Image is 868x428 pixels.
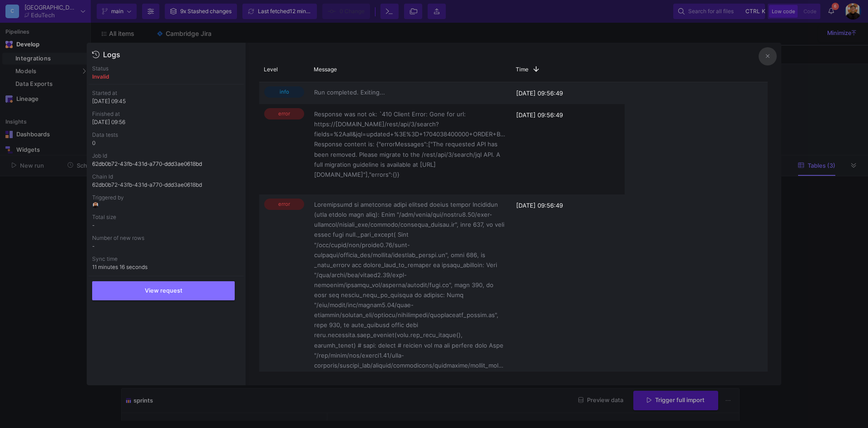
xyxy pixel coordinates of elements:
button: View request [92,281,235,300]
span: info [264,86,304,98]
p: Chain Id [92,173,240,181]
p: Number of new rows [92,234,240,242]
p: - [92,221,240,229]
p: 0 [92,139,240,147]
p: Total size [92,213,240,221]
span: error [264,199,304,210]
span: error [264,108,304,119]
p: Job Id [92,152,240,160]
p: Finished at [92,110,240,118]
p: Started at [92,89,240,97]
p: invalid [92,73,109,81]
img: bg52tvgs8dxfpOhHYAd0g09LCcAxm85PnUXHwHyc.png [92,202,99,209]
span: View request [145,287,182,294]
span: Message [314,66,337,73]
p: Data tests [92,131,240,139]
p: 62db0b72-43fb-431d-a770-ddd3ae0618bd [92,181,240,189]
p: [DATE] 09:45 [92,97,240,105]
span: Level [264,66,278,73]
p: [DATE] 09:56 [92,118,240,126]
span: Response was not ok: `410 Client Error: Gone for url: https://[DOMAIN_NAME]/rest/api/3/search?fie... [314,109,506,179]
p: - [92,242,240,250]
span: Run completed. Exiting... [314,87,506,97]
p: Sync time [92,255,240,263]
div: Logs [103,50,120,59]
p: Status [92,65,109,73]
p: 62db0b72-43fb-431d-a770-ddd3ae0618bd [92,160,240,168]
span: Time [516,66,528,73]
div: [DATE] 09:56:49 [511,82,625,104]
div: [DATE] 09:56:49 [511,104,625,194]
p: 11 minutes 16 seconds [92,263,240,271]
p: Triggered by [92,194,240,202]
